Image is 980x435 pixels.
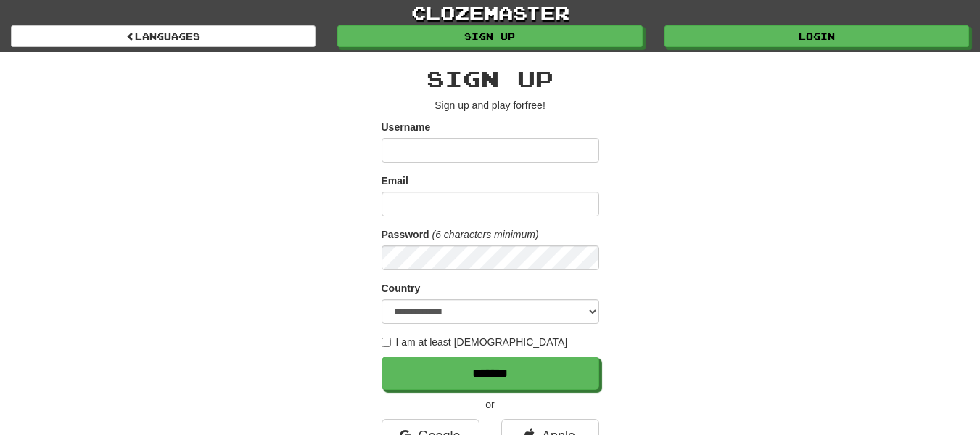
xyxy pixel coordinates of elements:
[382,338,391,347] input: I am at least [DEMOGRAPHIC_DATA]
[11,25,316,47] a: Languages
[382,397,599,412] p: or
[382,227,429,242] label: Password
[382,174,408,188] label: Email
[382,335,568,349] label: I am at least [DEMOGRAPHIC_DATA]
[382,98,599,113] p: Sign up and play for !
[525,99,543,111] u: free
[382,120,431,134] label: Username
[382,67,599,91] h2: Sign up
[432,229,539,240] em: (6 characters minimum)
[664,25,969,47] a: Login
[337,25,642,47] a: Sign up
[382,281,421,296] label: Country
